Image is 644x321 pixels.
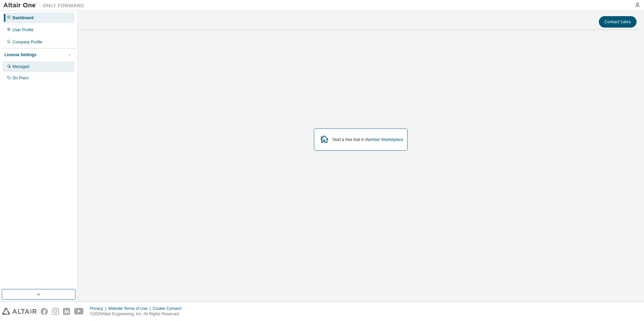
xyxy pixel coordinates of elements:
div: Privacy [90,306,108,311]
div: Managed [12,64,29,69]
img: linkedin.svg [63,308,70,315]
img: Altair One [3,2,88,9]
img: altair_logo.svg [2,308,37,315]
div: Cookie Consent [153,306,185,311]
a: Altair Marketplace [371,137,403,142]
div: User Profile [12,27,34,33]
img: instagram.svg [52,308,59,315]
div: Dashboard [12,15,34,21]
button: Contact Sales [599,16,637,28]
div: Website Terms of Use [108,306,153,311]
img: facebook.svg [41,308,48,315]
img: youtube.svg [74,308,84,315]
div: Start a free trial in the [332,137,404,142]
div: License Settings [4,52,36,58]
div: Company Profile [12,39,42,45]
p: © 2025 Altair Engineering, Inc. All Rights Reserved. [90,311,186,317]
div: On Prem [12,75,29,81]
